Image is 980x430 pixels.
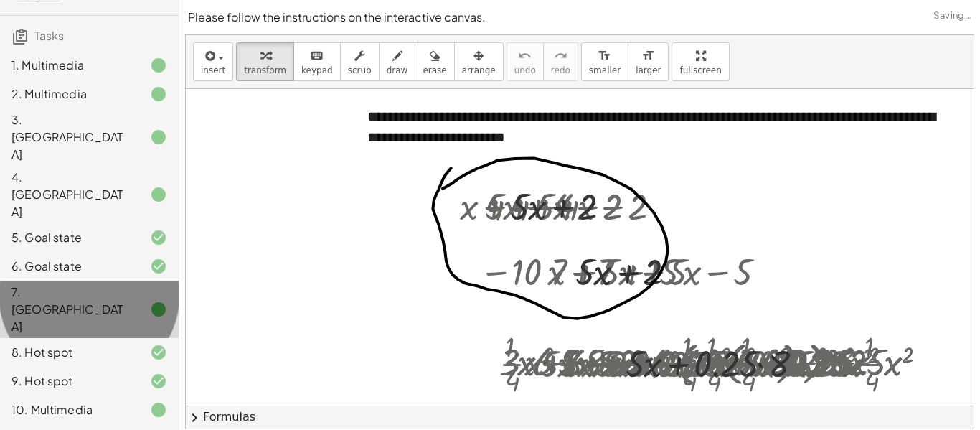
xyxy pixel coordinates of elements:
[379,42,416,81] button: draw
[514,65,536,75] span: undo
[598,47,611,65] i: format_size
[11,258,127,275] div: 6. Goal state
[672,42,729,81] button: fullscreen
[293,42,341,81] button: keyboardkeypad
[589,65,621,75] span: smaller
[554,47,567,65] i: redo
[193,42,233,81] button: insert
[188,9,971,26] p: Please follow the instructions on the interactive canvas.
[150,57,167,74] i: Task finished.
[11,284,127,335] div: 7. [GEOGRAPHIC_DATA]
[11,85,127,103] div: 2. Multimedia
[636,65,661,75] span: larger
[11,401,127,419] div: 10. Multimedia
[150,258,167,275] i: Task finished and correct.
[348,65,372,75] span: scrub
[340,42,380,81] button: scrub
[150,401,167,419] i: Task finished.
[507,42,544,81] button: undoundo
[236,42,294,81] button: transform
[641,47,655,65] i: format_size
[150,128,167,146] i: Task finished.
[551,65,570,75] span: redo
[310,47,324,65] i: keyboard
[462,65,496,75] span: arrange
[581,42,628,81] button: format_sizesmaller
[454,42,504,81] button: arrange
[150,344,167,361] i: Task finished and correct.
[387,65,408,75] span: draw
[301,65,333,75] span: keypad
[150,373,167,390] i: Task finished and correct.
[34,28,64,43] span: Tasks
[423,65,446,75] span: erase
[543,42,578,81] button: redoredo
[11,373,127,390] div: 9. Hot spot
[11,169,127,220] div: 4. [GEOGRAPHIC_DATA]
[415,42,454,81] button: erase
[150,301,167,318] i: Task finished.
[150,85,167,103] i: Task finished.
[150,186,167,203] i: Task finished.
[11,344,127,361] div: 8. Hot spot
[628,42,669,81] button: format_sizelarger
[150,229,167,246] i: Task finished and correct.
[186,406,974,429] button: chevron_rightFormulas
[11,229,127,246] div: 5. Goal state
[679,65,721,75] span: fullscreen
[201,65,225,75] span: insert
[11,111,127,163] div: 3. [GEOGRAPHIC_DATA]
[244,65,286,75] span: transform
[11,57,127,74] div: 1. Multimedia
[186,409,203,426] span: chevron_right
[518,47,532,65] i: undo
[933,9,971,23] span: Saving…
